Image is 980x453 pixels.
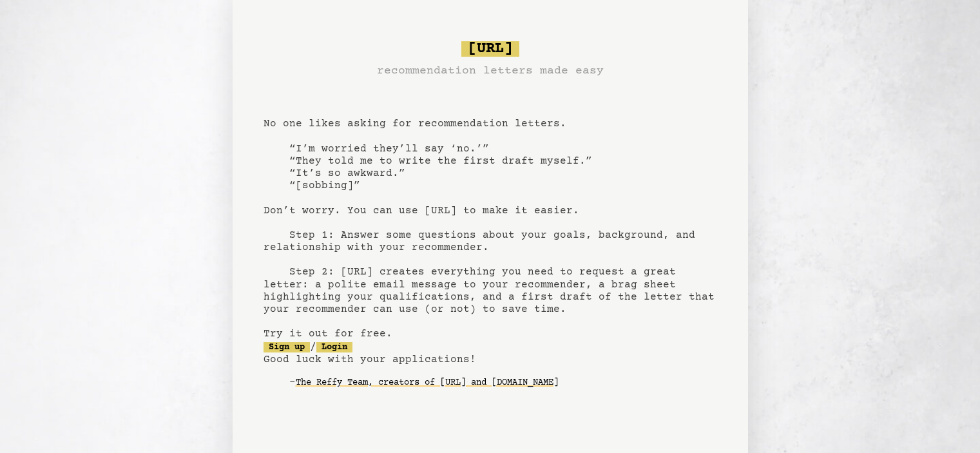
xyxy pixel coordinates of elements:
pre: No one likes asking for recommendation letters. “I’m worried they’ll say ‘no.’” “They told me to ... [264,36,717,414]
div: - [289,376,717,389]
a: The Reffy Team, creators of [URL] and [DOMAIN_NAME] [296,372,559,393]
span: [URL] [461,41,519,57]
h3: recommendation letters made easy [377,62,604,80]
a: Sign up [264,342,310,352]
a: Login [316,342,352,352]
